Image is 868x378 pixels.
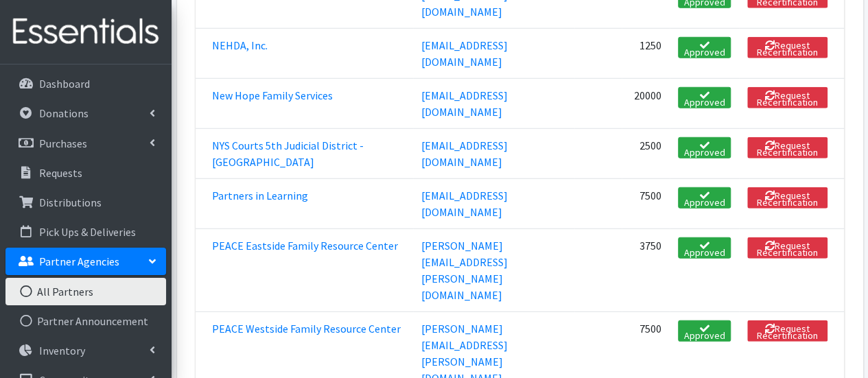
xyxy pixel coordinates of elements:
[678,37,731,58] a: Approved
[39,166,82,180] p: Requests
[212,189,308,202] a: Partners in Learning
[747,320,828,342] button: Request Recertification
[747,87,828,108] button: Request Recertification
[5,99,166,127] a: Donations
[678,320,731,342] a: Approved
[5,307,166,335] a: Partner Announcement
[5,130,166,157] a: Purchases
[39,344,85,357] p: Inventory
[5,9,166,55] img: HumanEssentials
[678,137,731,158] a: Approved
[747,137,828,158] button: Request Recertification
[747,237,828,259] button: Request Recertification
[212,38,268,52] a: NEHDA, Inc.
[5,70,166,97] a: Dashboard
[212,88,333,102] a: New Hope Family Services
[678,237,731,259] a: Approved
[622,29,670,79] td: 1250
[212,239,398,252] a: PEACE Eastside Family Resource Center
[747,187,828,209] button: Request Recertification
[678,87,731,108] a: Approved
[39,196,102,209] p: Distributions
[5,218,166,246] a: Pick Ups & Deliveries
[39,77,90,91] p: Dashboard
[421,38,508,69] a: [EMAIL_ADDRESS][DOMAIN_NAME]
[747,37,828,58] button: Request Recertification
[421,239,508,302] a: [PERSON_NAME][EMAIL_ADDRESS][PERSON_NAME][DOMAIN_NAME]
[39,255,119,268] p: Partner Agencies
[622,229,670,312] td: 3750
[622,129,670,179] td: 2500
[622,179,670,229] td: 7500
[39,106,89,120] p: Donations
[212,322,401,335] a: PEACE Westside Family Resource Center
[39,137,87,150] p: Purchases
[39,225,136,239] p: Pick Ups & Deliveries
[5,159,166,187] a: Requests
[5,248,166,275] a: Partner Agencies
[5,337,166,364] a: Inventory
[421,189,508,219] a: [EMAIL_ADDRESS][DOMAIN_NAME]
[212,139,364,169] a: NYS Courts 5th Judicial District - [GEOGRAPHIC_DATA]
[5,278,166,305] a: All Partners
[622,79,670,129] td: 20000
[421,88,508,119] a: [EMAIL_ADDRESS][DOMAIN_NAME]
[421,139,508,169] a: [EMAIL_ADDRESS][DOMAIN_NAME]
[678,187,731,209] a: Approved
[5,189,166,216] a: Distributions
